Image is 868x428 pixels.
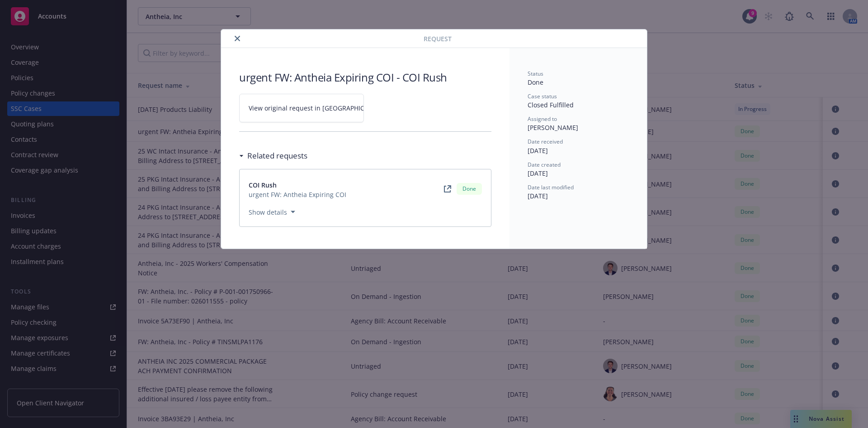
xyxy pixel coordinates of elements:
[424,34,452,43] span: Request
[232,33,243,44] button: close
[528,92,557,100] span: Case status
[528,138,563,145] span: Date received
[249,180,346,190] a: COI Rush
[528,101,574,109] span: Closed Fulfilled
[528,146,548,155] span: [DATE]
[247,150,307,162] h3: Related requests
[249,103,386,113] span: View original request in [GEOGRAPHIC_DATA]
[239,94,364,122] a: View original request in [GEOGRAPHIC_DATA]
[460,185,478,193] span: Done
[528,183,574,191] span: Date last modified
[528,123,578,132] span: [PERSON_NAME]
[528,115,557,123] span: Assigned to
[239,150,307,162] div: Related requests
[239,70,491,85] h3: urgent FW: Antheia Expiring COI - COI Rush
[249,190,346,199] span: urgent FW: Antheia Expiring COI
[528,169,548,178] span: [DATE]
[245,207,299,217] button: Show details
[528,161,561,168] span: Date created
[528,192,548,200] span: [DATE]
[528,70,543,77] span: Status
[528,78,543,87] span: Done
